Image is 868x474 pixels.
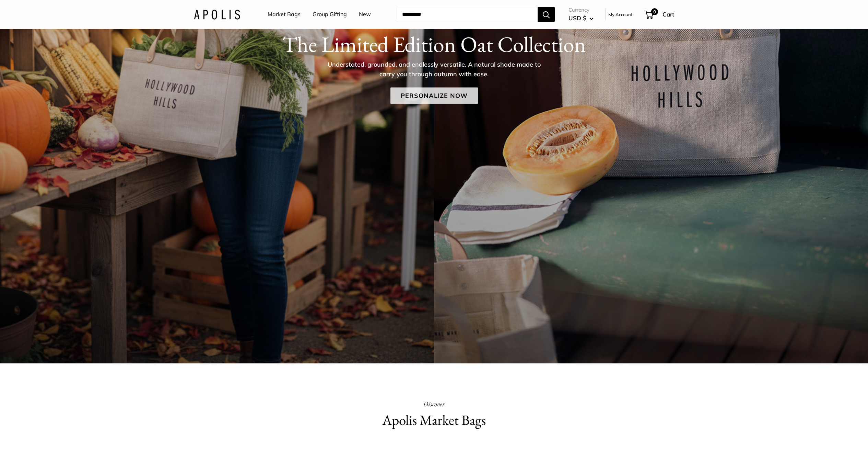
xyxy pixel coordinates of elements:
img: Apolis [194,9,240,19]
button: Search [538,7,555,22]
h2: Apolis Market Bags [314,410,554,430]
span: USD $ [568,14,586,22]
a: New [359,9,371,20]
button: USD $ [568,13,594,24]
span: Cart [662,11,674,18]
p: Understated, grounded, and endlessly versatile. A natural shade made to carry you through autumn ... [322,59,546,79]
span: 0 [651,8,658,15]
a: My Account [608,10,633,19]
a: 0 Cart [645,9,674,20]
a: Personalize Now [390,87,478,104]
h1: The Limited Edition Oat Collection [194,31,674,57]
a: Group Gifting [313,9,347,20]
input: Search... [397,7,538,22]
span: Currency [568,5,594,15]
a: Market Bags [268,9,301,20]
p: Discover [314,398,554,410]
